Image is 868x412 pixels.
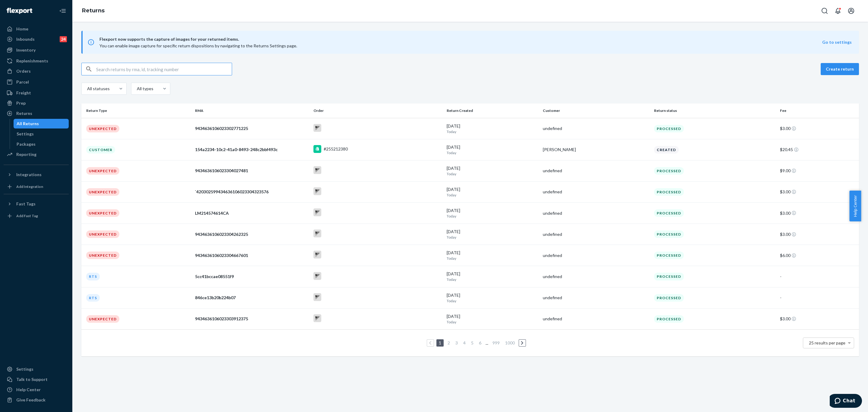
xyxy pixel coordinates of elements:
div: Processed [654,167,684,175]
button: Create return [821,63,859,75]
div: [PERSON_NAME] [543,147,649,153]
a: Orders [4,66,69,76]
div: Processed [654,294,684,302]
a: Returns [82,7,105,14]
div: 9434636106023304262325 [195,231,309,237]
div: Talk to Support [16,376,48,382]
img: Flexport logo [7,8,32,14]
div: [DATE] [447,313,538,325]
a: Reporting [4,150,69,159]
a: Prep [4,98,69,108]
th: RMA [193,103,311,118]
div: - [780,274,854,280]
p: Today [447,298,538,303]
div: Inventory [16,47,36,53]
span: You can enable image capture for specific return dispositions by navigating to the Returns Settin... [99,43,297,48]
div: `420302599434636106023304323576 [195,189,309,195]
div: All Returns [17,121,39,127]
div: Parcel [16,79,29,85]
a: Freight [4,88,69,98]
p: Today [447,256,538,261]
div: Add Integration [16,184,43,189]
div: Processed [654,252,684,259]
div: Help Center [16,387,41,393]
div: [DATE] [447,144,538,155]
th: Fee [778,103,859,118]
td: $3.00 [778,203,859,224]
div: Prep [16,100,26,106]
div: Unexpected [86,209,119,217]
div: [DATE] [447,271,538,282]
div: Unexpected [86,188,119,196]
div: undefined [543,210,649,216]
p: Today [447,235,538,240]
input: Search returns by rma, id, tracking number [96,63,232,75]
div: 24 [60,36,67,42]
a: Help Center [4,385,69,395]
div: Processed [654,188,684,196]
button: Go to settings [822,39,852,45]
a: Page 4 [462,340,467,345]
div: All types [137,86,153,92]
p: Today [447,319,538,325]
div: - [780,295,854,301]
div: Customer [86,146,115,154]
div: #255212380 [324,146,348,152]
div: 9434636106023304027481 [195,168,309,174]
div: undefined [543,252,649,258]
div: undefined [543,295,649,301]
div: undefined [543,125,649,132]
div: Give Feedback [16,397,46,403]
div: Freight [16,90,31,96]
div: [DATE] [447,229,538,240]
div: [DATE] [447,250,538,261]
iframe: Opens a widget where you can chat to one of our agents [830,394,862,409]
div: RTS [86,273,100,280]
p: Today [447,277,538,282]
p: Today [447,129,538,134]
p: Today [447,192,538,198]
a: Parcel [4,77,69,87]
div: [DATE] [447,165,538,176]
div: Processed [654,230,684,238]
p: Today [447,150,538,155]
div: 9434636106023303912375 [195,316,309,322]
button: Integrations [4,170,69,179]
div: [DATE] [447,186,538,198]
a: Inbounds24 [4,34,69,44]
td: $6.00 [778,245,859,266]
div: Unexpected [86,315,119,323]
div: Processed [654,125,684,132]
div: LM214574614CA [195,210,309,216]
div: Processed [654,315,684,323]
div: Add Fast Tag [16,213,38,218]
button: Give Feedback [4,395,69,405]
td: $3.00 [778,181,859,202]
div: undefined [543,316,649,322]
div: Orders [16,68,31,74]
ol: breadcrumbs [77,2,109,20]
p: Today [447,171,538,176]
div: Settings [16,366,33,372]
div: Replenishments [16,58,48,64]
div: Unexpected [86,125,119,132]
div: All statuses [87,86,109,92]
span: Help Center [849,191,861,221]
div: [DATE] [447,292,538,303]
button: Open Search Box [819,5,831,17]
a: Page 6 [478,340,483,345]
div: Packages [17,141,36,147]
td: $3.00 [778,308,859,329]
div: Home [16,26,28,32]
button: Open account menu [845,5,857,17]
div: RTS [86,294,100,302]
div: undefined [543,274,649,280]
th: Return status [652,103,778,118]
a: Page 5 [470,340,475,345]
div: Created [654,146,679,154]
div: [DATE] [447,208,538,219]
span: Flexport now supports the capture of images for your returned items. [99,36,822,43]
div: undefined [543,189,649,195]
div: 9434636106023304667601 [195,252,309,258]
